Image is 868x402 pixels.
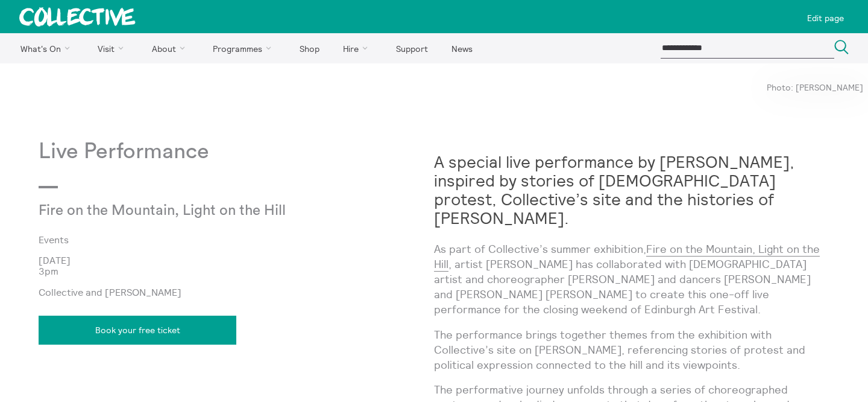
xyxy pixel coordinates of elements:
a: Programmes [203,33,287,63]
p: Live Performance [39,139,434,164]
a: Shop [289,33,330,63]
a: Support [385,33,438,63]
p: The performance brings together themes from the exhibition with Collective’s site on [PERSON_NAME... [434,327,829,373]
strong: A special live performance by [PERSON_NAME], inspired by stories of [DEMOGRAPHIC_DATA] protest, C... [434,152,794,228]
p: Collective and [PERSON_NAME] [39,287,434,298]
a: Fire on the Mountain, Light on the Hill [434,242,820,272]
p: [DATE] [39,255,434,266]
p: Fire on the Mountain, Light on the Hill [39,203,302,220]
p: As part of Collective’s summer exhibition, , artist [PERSON_NAME] has collaborated with [DEMOGRAP... [434,241,829,317]
a: Events [39,234,415,245]
a: Edit page [802,5,849,28]
a: Visit [87,33,139,63]
a: What's On [10,33,85,63]
a: News [441,33,483,63]
p: 3pm [39,266,434,276]
a: About [141,33,200,63]
a: Book your free ticket [39,316,236,345]
a: Hire [333,33,383,63]
p: Edit page [807,13,844,23]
